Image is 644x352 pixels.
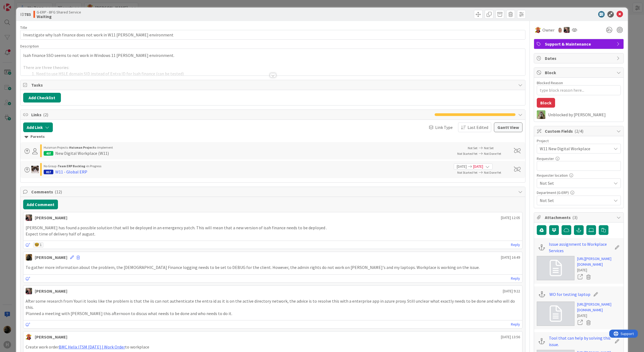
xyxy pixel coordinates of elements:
[540,145,609,152] span: W11 New Digital Workplace
[577,313,621,319] div: [DATE]
[458,122,491,132] button: Last Edited
[35,288,67,294] div: [PERSON_NAME]
[26,225,520,231] p: [PERSON_NAME] has found a possible solution that will be deployed in an emergency patch. This wil...
[31,111,432,118] span: Links
[542,27,555,33] span: Owner
[24,12,31,17] b: 783
[37,14,81,19] b: Waiting
[577,274,583,281] a: Open
[548,112,621,117] div: Unblocked by [PERSON_NAME]
[26,254,32,261] img: ND
[484,152,501,156] span: Not Done Yet
[31,189,516,195] span: Comments
[537,110,545,119] img: TT
[511,321,520,328] a: Reply
[540,197,611,204] span: Not Set
[484,170,501,175] span: Not Done Yet
[55,150,109,156] div: New Digital Workplace (W11)
[43,112,48,117] span: ( 2 )
[564,27,570,33] img: BF
[20,30,526,40] input: type card name here...
[545,214,614,221] span: Attachments
[25,134,521,140] div: Parents
[501,334,520,340] span: [DATE] 13:56
[549,241,612,254] a: Issue assignment to Workplace Services
[557,27,563,33] img: lD
[501,255,520,260] span: [DATE] 16:49
[537,98,555,108] button: Block
[23,122,53,132] button: Add Link
[535,27,541,33] img: LC
[545,69,614,76] span: Block
[20,11,31,18] span: ID
[484,146,494,150] span: Not Set
[577,302,621,313] a: [URL][PERSON_NAME][DOMAIN_NAME]
[501,215,520,221] span: [DATE] 12:05
[59,344,125,350] a: BMC Helix ITSM [DATE] | Work Order
[537,139,621,143] div: Project
[577,256,621,267] a: [URL][PERSON_NAME][DOMAIN_NAME]
[457,164,467,169] span: [DATE]
[31,82,516,88] span: Tasks
[473,164,483,169] span: [DATE]
[549,291,590,298] a: WO for testing laptop
[549,335,612,348] a: Tool that can help by solving this issue.
[33,242,43,248] div: 🤓 1
[20,44,39,49] span: Description
[572,215,577,220] span: ( 3 )
[35,254,67,261] div: [PERSON_NAME]
[577,267,621,273] div: [DATE]
[98,145,113,149] span: Implement
[44,145,69,149] span: Huisman Projects ›
[26,344,520,350] p: Create work order to workplace
[26,334,32,340] img: LC
[503,288,520,294] span: [DATE] 9:22
[58,164,87,168] b: Team ERP Backlog ›
[26,214,32,221] img: BF
[26,298,520,310] p: After some research from Youri it looks like the problem is that the iis can not authenticate the...
[540,179,609,187] span: Not Set
[44,164,58,168] span: No Group ›
[468,146,477,150] span: Not Set
[457,170,477,175] span: Not Started Yet
[26,264,520,271] p: To gather more information about the problem, the [DEMOGRAPHIC_DATA] Finance logging needs to be ...
[55,169,87,175] div: W11 - Global ERP
[545,55,614,61] span: Dates
[577,319,583,326] a: Open
[31,166,39,173] img: Kv
[26,231,520,237] p: Expect time of delivery half of august.
[11,1,25,7] span: Support
[69,145,98,149] b: Huisman Projects ›
[574,128,583,134] span: ( 2/4 )
[435,124,453,131] span: Link Type
[37,10,81,14] span: G-ERP - BFG Shared Service
[537,80,563,85] label: Blocked Reason
[545,41,614,47] span: Support & Maintenance
[23,93,61,102] button: Add Checklist
[457,152,477,156] span: Not Started Yet
[545,128,614,134] span: Custom Fields
[511,275,520,282] a: Reply
[537,173,621,177] div: Requester location
[537,191,621,194] div: Department (G-ERP)
[494,122,522,132] button: Gantt View
[20,25,27,30] label: Title
[511,241,520,248] a: Reply
[468,124,488,131] span: Last Edited
[23,52,523,59] p: Isah finance SSO seems to not work in Windows 11 [PERSON_NAME] environment.
[26,288,32,294] img: BF
[44,170,53,174] div: 817
[537,156,554,161] label: Requester
[35,334,67,340] div: [PERSON_NAME]
[23,200,58,209] button: Add Comment
[87,164,101,168] span: In Progress
[44,151,53,156] div: 407
[26,310,520,317] p: Planned a meeting with [PERSON_NAME] this afternoon to discus what needs to be done and who needs...
[35,214,67,221] div: [PERSON_NAME]
[55,189,62,194] span: ( 12 )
